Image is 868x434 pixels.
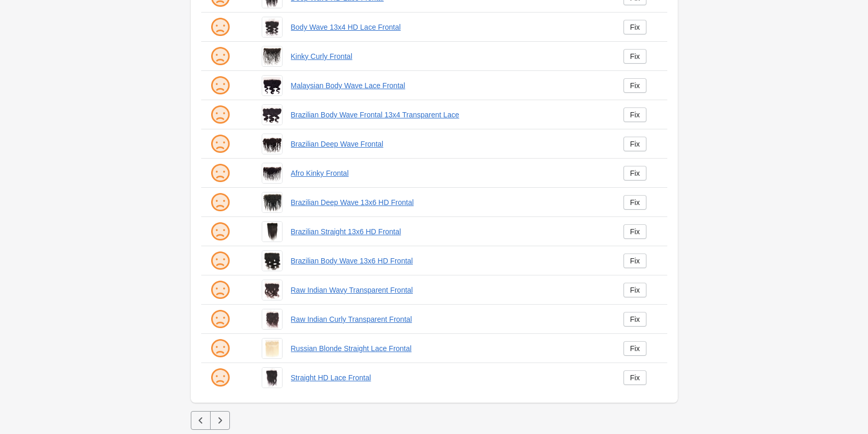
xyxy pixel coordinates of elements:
[630,81,640,90] div: Fix
[624,341,647,356] a: Fix
[210,75,230,96] img: sad.png
[210,338,230,359] img: sad.png
[624,254,647,268] a: Fix
[630,344,640,353] div: Fix
[291,139,607,149] a: Brazilian Deep Wave Frontal
[291,80,607,91] a: Malaysian Body Wave Lace Frontal
[630,198,640,207] div: Fix
[291,22,607,32] a: Body Wave 13x4 HD Lace Frontal
[291,197,607,208] a: Brazilian Deep Wave 13x6 HD Frontal
[291,314,607,324] a: Raw Indian Curly Transparent Frontal
[624,49,647,64] a: Fix
[210,221,230,242] img: sad.png
[291,110,607,120] a: Brazilian Body Wave Frontal 13x4 Transparent Lace
[210,134,230,154] img: sad.png
[210,250,230,271] img: sad.png
[630,286,640,294] div: Fix
[291,168,607,178] a: Afro Kinky Frontal
[210,192,230,213] img: sad.png
[630,315,640,323] div: Fix
[624,166,647,180] a: Fix
[291,372,607,383] a: Straight HD Lace Frontal
[210,367,230,388] img: sad.png
[630,23,640,31] div: Fix
[630,140,640,148] div: Fix
[624,78,647,93] a: Fix
[210,309,230,330] img: sad.png
[630,257,640,265] div: Fix
[630,52,640,61] div: Fix
[291,343,607,354] a: Russian Blonde Straight Lace Frontal
[624,283,647,297] a: Fix
[630,227,640,236] div: Fix
[624,137,647,151] a: Fix
[210,104,230,125] img: sad.png
[630,169,640,177] div: Fix
[630,373,640,382] div: Fix
[291,256,607,266] a: Brazilian Body Wave 13x6 HD Frontal
[624,370,647,385] a: Fix
[291,51,607,62] a: Kinky Curly Frontal
[624,20,647,34] a: Fix
[210,46,230,67] img: sad.png
[210,163,230,184] img: sad.png
[291,226,607,237] a: Brazilian Straight 13x6 HD Frontal
[624,312,647,327] a: Fix
[210,280,230,300] img: sad.png
[210,17,230,38] img: sad.png
[624,195,647,210] a: Fix
[630,111,640,119] div: Fix
[624,107,647,122] a: Fix
[624,224,647,239] a: Fix
[291,285,607,295] a: Raw Indian Wavy Transparent Frontal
